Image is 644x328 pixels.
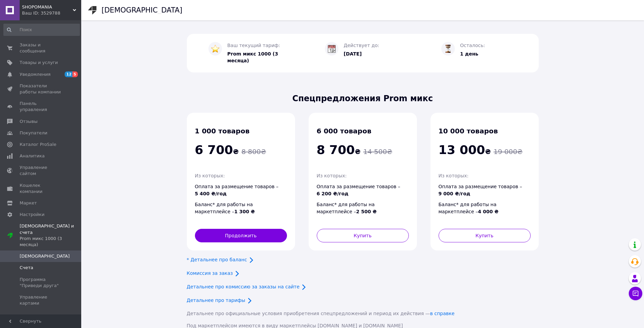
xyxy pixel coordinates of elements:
span: Детальнее про официальные условия приобретения спецпредложений и период их действия — [187,311,455,316]
span: Баланс* для работы на маркетплейсе – [195,202,255,214]
span: 6 200 ₴/год [317,191,349,196]
span: Баланс* для работы на маркетплейсе – [317,202,377,214]
a: Комиссия за заказ [187,270,233,276]
span: Аналитика [20,153,45,159]
span: [DEMOGRAPHIC_DATA] и счета [20,223,81,248]
span: Управление картами [20,294,63,306]
span: Кошелек компании [20,182,63,195]
span: 5 400 ₴/год [195,191,227,196]
span: Товары и услуги [20,60,58,66]
span: 14 500 ₴ [363,148,392,156]
span: 9 000 ₴/год [439,191,470,196]
span: Осталось: [460,43,485,48]
span: 8 800 ₴ [241,148,266,156]
span: Prom микс 1000 (3 месяца) [227,51,278,64]
span: Баланс* для работы на маркетплейсе – [439,202,499,214]
span: Из которых: [195,173,225,178]
img: :hourglass_flowing_sand: [444,45,452,53]
span: Спецпредложения Prom микc [187,93,539,104]
span: 5 [72,71,78,77]
a: в справке [430,311,454,316]
span: Уведомления [20,71,50,78]
span: Управление сайтом [20,165,63,177]
span: ₴ [317,148,361,156]
span: Заказы и сообщения [20,42,63,54]
span: Ваш текущий тариф: [227,43,280,48]
span: Оплата за размещение товаров – [317,184,400,196]
span: Отзывы [20,118,38,125]
div: Ваш ID: 3529788 [22,10,81,16]
span: 1 300 ₴ [234,209,255,214]
span: Из которых: [317,173,347,178]
span: 1 день [460,51,479,57]
span: Из которых: [439,173,469,178]
span: Оплата за размещение товаров – [195,184,279,196]
span: Панель управления [20,101,63,113]
button: Продолжить [195,229,287,242]
span: Каталог ProSale [20,141,56,148]
a: Детальнее про комиссию за заказы на сайте [187,284,300,289]
span: SHOPOMANIA [22,4,73,10]
span: 12 [65,71,72,77]
span: Действует до: [344,43,379,48]
span: 4 000 ₴ [478,209,498,214]
span: Маркет [20,200,37,206]
span: 10 000 товаров [439,127,498,135]
span: Настройки [20,212,44,218]
span: Покупатели [20,130,47,136]
button: Купить [439,229,531,242]
a: Детальнее про тарифы [187,298,245,303]
img: :calendar: [328,45,336,53]
h1: [DEMOGRAPHIC_DATA] [102,6,182,14]
span: 13 000 [439,143,485,157]
span: Оплата за размещение товаров – [439,184,522,196]
span: 8 700 [317,143,355,157]
a: * Детальнее про баланс [187,257,247,262]
button: Купить [317,229,409,242]
span: 6 000 товаров [317,127,372,135]
img: :star: [211,45,219,53]
span: 6 700 [195,143,233,157]
span: [DATE] [344,51,362,57]
input: Поиск [3,24,80,36]
span: Показатели работы компании [20,83,63,95]
span: ₴ [195,148,239,156]
span: 1 000 товаров [195,127,250,135]
span: Счета [20,265,33,271]
span: 19 000 ₴ [493,148,522,156]
button: Чат с покупателем [629,287,642,300]
div: Prom микс 1000 (3 месяца) [20,236,81,248]
span: Программа "Приведи друга" [20,277,63,289]
span: 2 500 ₴ [356,209,377,214]
span: ₴ [439,148,491,156]
span: [DEMOGRAPHIC_DATA] [20,253,70,259]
